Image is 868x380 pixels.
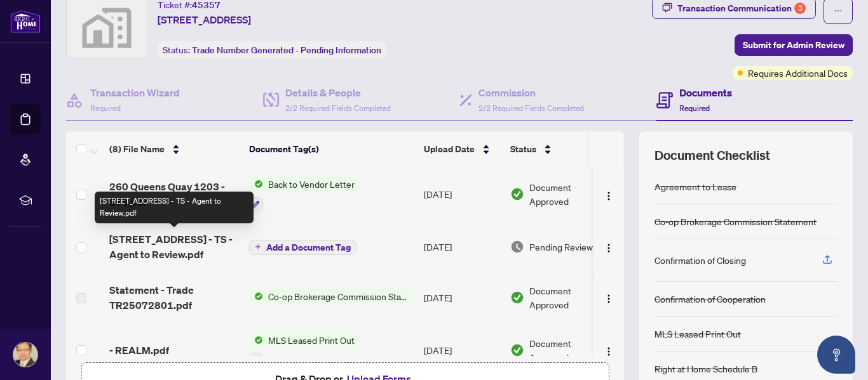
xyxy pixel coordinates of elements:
[817,336,855,374] button: Open asap
[419,131,505,167] th: Upload Date
[794,3,806,14] div: 3
[263,289,414,303] span: Co-op Brokerage Commission Statement
[604,346,614,357] img: Logo
[510,291,524,305] img: Document Status
[95,192,254,223] div: [STREET_ADDRESS] - TS - Agent to Review.pdf
[529,336,608,364] span: Document Approved
[249,289,263,303] img: Status Icon
[743,35,844,55] span: Submit for Admin Review
[505,131,613,167] th: Status
[192,44,381,56] span: Trade Number Generated - Pending Information
[249,289,414,303] button: Status IconCo-op Brokerage Commission Statement
[244,131,419,167] th: Document Tag(s)
[109,142,165,156] span: (8) File Name
[654,214,817,228] div: Co-op Brokerage Commission Statement
[604,191,614,201] img: Logo
[419,323,505,377] td: [DATE]
[109,282,239,313] span: Statement - Trade TR25072801.pdf
[249,240,356,255] button: Add a Document Tag
[510,142,536,156] span: Status
[748,66,848,80] span: Requires Additional Docs
[104,131,244,167] th: (8) File Name
[599,184,619,204] button: Logo
[510,343,524,357] img: Document Status
[604,243,614,253] img: Logo
[249,239,356,255] button: Add a Document Tag
[529,240,593,254] span: Pending Review
[266,243,351,252] span: Add a Document Tag
[478,103,584,113] span: 2/2 Required Fields Completed
[599,340,619,360] button: Logo
[604,294,614,304] img: Logo
[249,333,360,367] button: Status IconMLS Leased Print Out
[249,177,263,191] img: Status Icon
[679,85,732,100] h4: Documents
[510,240,524,254] img: Document Status
[529,180,608,208] span: Document Approved
[510,187,524,201] img: Document Status
[285,103,391,113] span: 2/2 Required Fields Completed
[654,147,770,164] span: Document Checklist
[424,142,475,156] span: Upload Date
[158,12,251,27] span: [STREET_ADDRESS]
[834,6,843,15] span: ellipsis
[249,333,263,347] img: Status Icon
[90,85,180,100] h4: Transaction Wizard
[13,343,37,367] img: Profile Icon
[285,85,391,100] h4: Details & People
[263,333,360,347] span: MLS Leased Print Out
[599,287,619,308] button: Logo
[654,362,757,376] div: Right at Home Schedule B
[679,103,710,113] span: Required
[263,177,360,191] span: Back to Vendor Letter
[735,34,853,56] button: Submit for Admin Review
[654,292,766,306] div: Confirmation of Cooperation
[249,177,360,211] button: Status IconBack to Vendor Letter
[419,221,505,272] td: [DATE]
[158,41,386,58] div: Status:
[419,167,505,221] td: [DATE]
[478,85,584,100] h4: Commission
[255,244,261,250] span: plus
[654,253,746,267] div: Confirmation of Closing
[109,232,239,262] span: [STREET_ADDRESS] - TS - Agent to Review.pdf
[419,272,505,323] td: [DATE]
[599,237,619,257] button: Logo
[654,327,741,341] div: MLS Leased Print Out
[90,103,121,113] span: Required
[654,180,736,193] div: Agreement to Lease
[109,343,169,358] span: - REALM.pdf
[10,10,41,33] img: logo
[529,284,608,311] span: Document Approved
[109,179,239,209] span: 260 Queens Quay 1203 - BTV.pdf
